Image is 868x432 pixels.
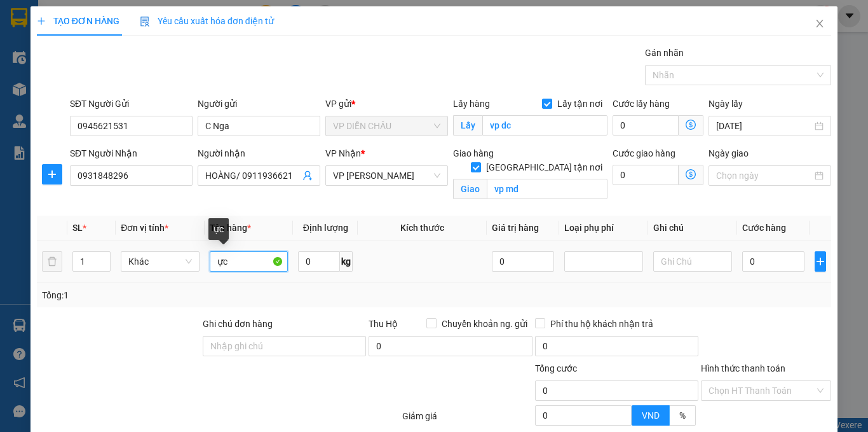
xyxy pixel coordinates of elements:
span: Lấy [453,115,482,136]
div: Người nhận [198,146,320,160]
span: Thu Hộ [369,319,398,329]
label: Hình thức thanh toán [701,363,785,373]
input: VD: Bàn, Ghế [210,251,288,272]
input: Giao tận nơi [487,179,607,199]
div: SĐT Người Nhận [70,146,193,160]
button: delete [42,251,62,272]
div: ực [208,218,229,240]
span: Đơn vị tính [121,223,168,233]
div: Tổng: 1 [42,288,336,302]
th: Loại phụ phí [559,216,648,240]
span: Giá trị hàng [492,223,539,233]
button: plus [42,164,62,185]
span: Tên hàng [210,223,251,233]
span: Định lượng [303,223,348,233]
span: Giao [453,179,487,199]
span: Kích thước [400,223,444,233]
span: dollar-circle [686,120,696,130]
span: Chuyển khoản ng. gửi [437,317,532,331]
input: Ngày lấy [716,119,812,133]
label: Cước lấy hàng [613,99,670,109]
label: Ngày lấy [709,99,743,109]
strong: CHUYỂN PHÁT NHANH AN PHÚ QUÝ [30,10,121,52]
span: VP DIỄN CHÂU [333,116,440,136]
span: close [815,18,825,29]
span: % [679,410,686,421]
span: plus [815,256,825,267]
span: TẠO ĐƠN HÀNG [37,16,119,26]
input: Lấy tận nơi [482,115,607,136]
span: VP Nhận [325,148,361,158]
input: Ngày giao [716,169,812,183]
span: plus [43,169,62,179]
span: dollar-circle [686,169,696,179]
span: plus [37,17,46,25]
span: Giao hàng [453,148,494,158]
input: 0 [492,251,554,272]
div: VP gửi [325,97,448,111]
span: Yêu cầu xuất hóa đơn điện tử [140,16,274,26]
span: user-add [302,171,313,181]
label: Cước giao hàng [613,148,675,158]
input: Ghi Chú [653,251,732,272]
th: Ghi chú [648,216,737,240]
span: Khác [128,252,192,271]
span: Lấy tận nơi [552,97,607,111]
span: Lấy hàng [453,99,490,109]
span: VND [642,410,660,421]
label: Ghi chú đơn hàng [203,319,273,329]
div: Người gửi [198,97,320,111]
input: Cước lấy hàng [613,115,679,136]
label: Ngày giao [709,148,749,158]
label: Gán nhãn [645,48,684,58]
span: Tổng cước [535,363,577,373]
span: Cước hàng [742,223,786,233]
span: kg [340,251,353,272]
input: Ghi chú đơn hàng [203,336,366,356]
span: [GEOGRAPHIC_DATA], [GEOGRAPHIC_DATA] ↔ [GEOGRAPHIC_DATA] [29,54,123,97]
span: VP NGỌC HỒI [333,166,440,185]
img: icon [140,17,150,27]
span: [GEOGRAPHIC_DATA] tận nơi [481,160,607,174]
button: Close [802,6,837,42]
span: SL [72,223,83,233]
button: plus [815,251,826,272]
span: Phí thu hộ khách nhận trả [545,317,658,331]
div: Giảm giá [401,409,534,431]
input: Cước giao hàng [613,165,679,185]
img: logo [6,69,25,132]
div: SĐT Người Gửi [70,97,193,111]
